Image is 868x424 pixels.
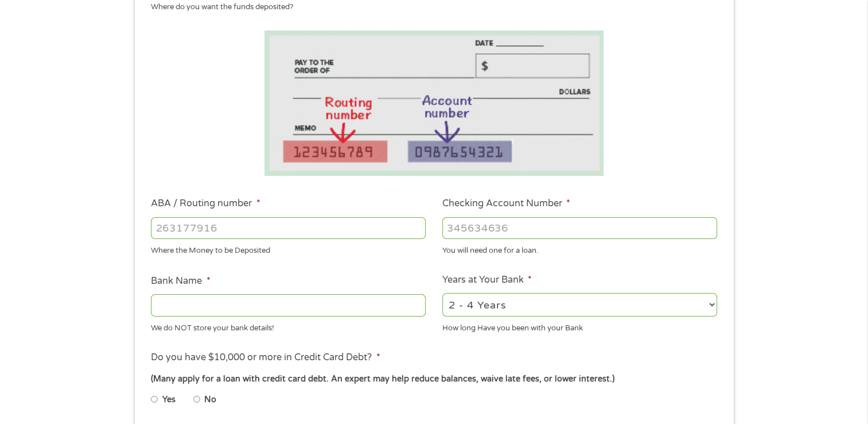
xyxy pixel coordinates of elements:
label: Checking Account Number [442,198,570,210]
div: Where the Money to be Deposited [151,241,426,257]
label: Yes [162,394,176,406]
img: Routing number location [264,30,604,176]
div: How long Have you been with your Bank [442,318,717,334]
input: 263177916 [151,217,426,239]
div: Where do you want the funds deposited? [151,2,709,13]
div: We do NOT store your bank details! [151,318,426,334]
div: You will need one for a loan. [442,241,717,257]
label: Bank Name [151,275,210,287]
div: (Many apply for a loan with credit card debt. An expert may help reduce balances, waive late fees... [151,373,717,386]
label: No [204,394,216,406]
label: Years at Your Bank [442,274,532,286]
label: Do you have $10,000 or more in Credit Card Debt? [151,352,380,364]
label: ABA / Routing number [151,198,260,210]
input: 345634636 [442,217,717,239]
